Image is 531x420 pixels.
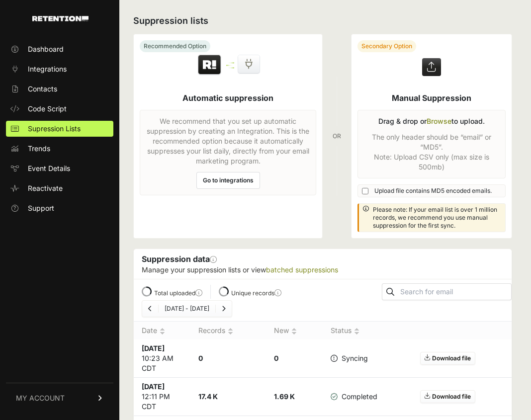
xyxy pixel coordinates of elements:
th: Status [323,322,385,340]
a: Trends [6,141,113,157]
strong: 0 [274,354,278,362]
span: Completed [331,392,377,402]
div: OR [333,34,341,239]
span: Support [28,203,54,213]
span: MY ACCOUNT [16,393,65,403]
td: 12:11 PM CDT [134,378,190,416]
a: Previous [148,305,152,312]
a: MY ACCOUNT [6,383,113,413]
strong: 17.4 K [198,392,218,401]
label: Unique records [231,289,281,297]
strong: 0 [198,354,203,362]
a: Supression Lists [6,121,113,137]
img: Retention.com [32,16,88,21]
img: no_sort-eaf950dc5ab64cae54d48a5578032e96f70b2ecb7d747501f34c8f2db400fb66.gif [354,328,359,335]
th: Records [190,322,266,340]
img: integration [226,67,234,69]
a: Download file [420,352,475,365]
input: Upload file contains MD5 encoded emails. [362,188,368,194]
th: New [266,322,323,340]
span: Integrations [28,64,67,74]
img: Retention [197,54,222,76]
input: Search for email [398,285,511,299]
strong: 1.69 K [274,392,295,401]
a: Download file [420,390,475,403]
li: [DATE] - [DATE] [158,305,215,313]
img: no_sort-eaf950dc5ab64cae54d48a5578032e96f70b2ecb7d747501f34c8f2db400fb66.gif [160,328,165,335]
img: integration [226,65,234,66]
span: Supression Lists [28,124,81,134]
a: Integrations [6,61,113,77]
h5: Automatic suppression [182,92,273,104]
a: batched suppressions [266,265,338,274]
a: Go to integrations [196,172,260,189]
span: Dashboard [28,44,64,54]
div: Suppression data [134,249,512,279]
img: no_sort-eaf950dc5ab64cae54d48a5578032e96f70b2ecb7d747501f34c8f2db400fb66.gif [291,328,297,335]
span: Syncing [331,353,368,363]
a: Contacts [6,81,113,97]
p: Manage your suppression lists or view [142,265,504,275]
span: Reactivate [28,183,63,193]
h2: Suppression lists [133,14,512,28]
a: Reactivate [6,180,113,196]
td: 10:23 AM CDT [134,339,190,378]
label: Total uploaded [154,289,202,297]
img: no_sort-eaf950dc5ab64cae54d48a5578032e96f70b2ecb7d747501f34c8f2db400fb66.gif [228,328,233,335]
nav: Page navigation [142,300,232,317]
div: Recommended Option [140,40,210,52]
th: Date [134,322,190,340]
a: Support [6,200,113,216]
span: Event Details [28,164,70,173]
p: We recommend that you set up automatic suppression by creating an Integration. This is the recomm... [146,116,310,166]
span: Contacts [28,84,57,94]
img: integration [226,62,234,64]
span: Trends [28,144,50,154]
strong: [DATE] [142,382,165,391]
a: Code Script [6,101,113,117]
span: Upload file contains MD5 encoded emails. [374,187,492,195]
a: Next [222,305,226,312]
span: Code Script [28,104,67,114]
a: Dashboard [6,41,113,57]
strong: [DATE] [142,344,165,352]
a: Event Details [6,161,113,176]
